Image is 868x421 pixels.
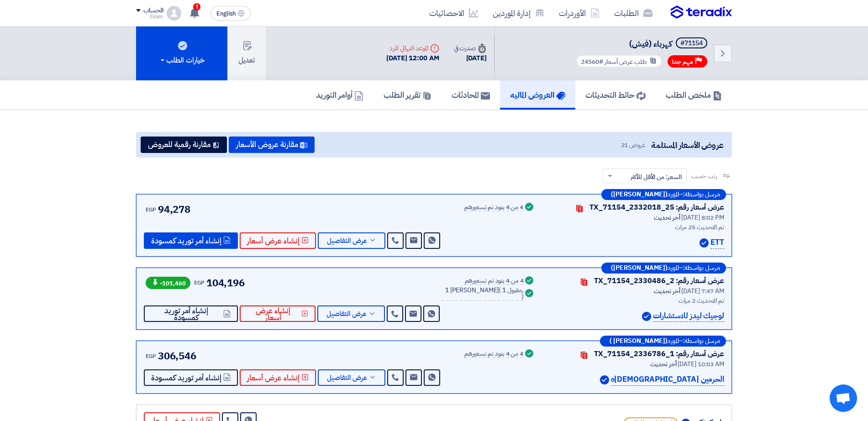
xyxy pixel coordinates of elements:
span: كهرباء (فيش) [629,37,672,50]
div: – [601,189,726,200]
a: حائط التحديثات [575,80,656,110]
span: المورد [668,338,679,344]
div: خيارات الطلب [159,55,205,66]
div: 4 من 4 بنود تم تسعيرهم [464,351,523,358]
span: [DATE] 7:47 AM [681,286,724,296]
button: إنشاء عرض أسعار [240,369,316,386]
p: ETT [710,237,724,249]
button: إنشاء أمر توريد كمسودة [144,305,238,322]
div: [DATE] 12:00 AM [386,53,439,63]
button: مقارنة رقمية للعروض [141,137,227,153]
a: المحادثات [442,80,500,110]
a: ملخص الطلب [656,80,732,110]
a: الطلبات [607,2,660,24]
span: 94,278 [158,202,190,217]
span: رتب حسب [691,171,717,181]
a: تقرير الطلب [374,80,442,110]
div: Open chat [830,384,857,412]
button: إنشاء أمر توريد كمسودة [144,232,238,249]
span: عرض التفاصيل [327,237,367,244]
div: الحساب [143,7,163,15]
div: #71154 [680,40,703,47]
div: Eslam [136,14,163,19]
b: ([PERSON_NAME]) [611,191,668,198]
div: عرض أسعار رقم: TX_71154_2330486_2 [594,275,724,286]
span: مهم جدا [672,58,693,66]
span: المورد [668,191,679,198]
button: مقارنة عروض الأسعار [229,137,315,153]
button: عرض التفاصيل [317,305,385,322]
span: عروض 21 [621,140,646,150]
h5: ملخص الطلب [666,89,722,100]
span: مرسل بواسطة: [683,191,720,198]
button: إنشاء عرض أسعار [240,232,316,249]
span: English [216,11,236,17]
span: إنشاء عرض أسعار [247,237,300,244]
b: ([PERSON_NAME] ) [610,338,668,344]
span: عرض التفاصيل [327,374,367,381]
img: Verified Account [600,375,609,384]
h5: أوامر التوريد [316,89,363,100]
div: عرض أسعار رقم: TX_71154_2332018_25 [589,202,724,213]
span: ) [521,292,524,301]
span: أخر تحديث [654,213,680,222]
div: [DATE] [454,53,487,63]
span: EGP [146,205,156,214]
span: السعر: من الأقل للأكثر [631,172,682,182]
h5: المحادثات [452,89,490,100]
p: الحرمين [DEMOGRAPHIC_DATA]ه [611,374,724,386]
h5: كهرباء (فيش) [574,37,709,50]
span: 1 مقبول, [502,285,523,295]
div: – [600,336,726,347]
span: EGP [194,279,205,287]
b: ([PERSON_NAME]) [611,265,668,271]
div: الموعد النهائي للرد [386,43,439,53]
span: #24560 [581,57,603,67]
span: إنشاء عرض أسعار [247,374,300,381]
span: أخر تحديث [650,359,676,369]
div: 1 [PERSON_NAME] [442,287,523,301]
span: 306,546 [158,348,196,363]
button: إنشاء عرض أسعار [240,305,316,322]
span: عرض التفاصيل [326,310,367,317]
span: طلب عرض أسعار [605,57,647,67]
div: صدرت في [454,43,487,53]
a: الاحصائيات [422,2,485,24]
div: 4 من 4 بنود تم تسعيرهم [465,278,524,285]
p: لوجيك ليدز للاستشارات [653,310,724,322]
span: مرسل بواسطة: [683,265,720,271]
button: إنشاء أمر توريد كمسودة [144,369,238,386]
button: تعديل [227,26,266,80]
h5: تقرير الطلب [384,89,431,100]
span: [DATE] 8:02 PM [681,213,724,222]
div: تم التحديث 25 مرات [546,222,724,232]
button: عرض التفاصيل [318,369,385,386]
span: ( [499,285,501,295]
img: Teradix logo [671,5,732,19]
span: 1 [193,3,200,11]
span: إنشاء أمر توريد كمسودة [151,307,221,321]
div: 4 من 4 بنود تم تسعيرهم [464,204,523,211]
span: EGP [146,352,156,360]
span: المورد [668,265,679,271]
span: -101,460 [146,277,190,289]
span: أخر تحديث [654,286,680,296]
span: [DATE] 10:03 AM [678,359,724,369]
div: عرض أسعار رقم: TX_71154_2336786_1 [594,348,724,359]
span: إنشاء أمر توريد كمسودة [151,237,221,244]
img: Verified Account [642,312,651,321]
a: العروض الماليه [500,80,575,110]
img: profile_test.png [167,6,181,21]
button: خيارات الطلب [136,26,227,80]
span: إنشاء عرض أسعار [247,307,300,321]
span: عروض الأسعار المستلمة [651,139,724,151]
img: Verified Account [700,238,709,247]
h5: حائط التحديثات [585,89,646,100]
span: إنشاء أمر توريد كمسودة [151,374,221,381]
a: إدارة الموردين [485,2,552,24]
span: مرسل بواسطة: [683,338,720,344]
span: 104,196 [206,275,245,290]
div: – [601,263,726,274]
a: الأوردرات [552,2,607,24]
button: عرض التفاصيل [318,232,385,249]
